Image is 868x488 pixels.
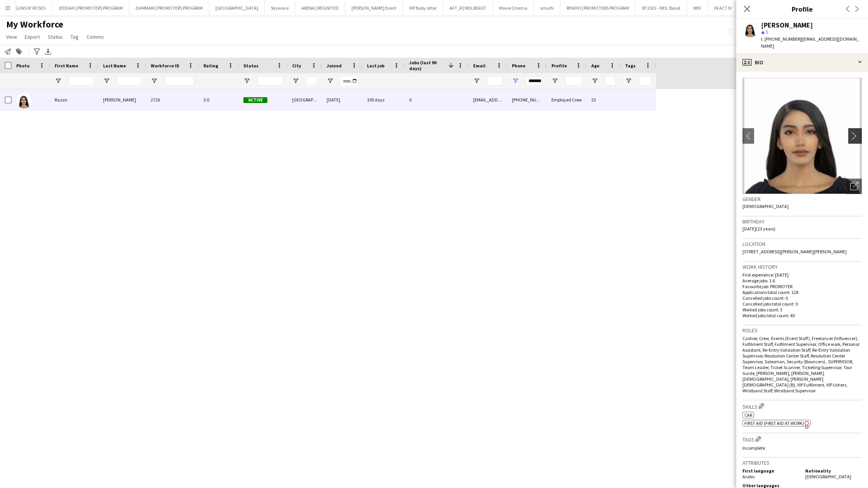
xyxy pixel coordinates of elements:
[605,76,616,86] input: Age Filter Input
[742,402,862,410] h3: Skills
[742,307,862,313] p: Worked jobs count: 3
[151,77,158,84] button: Open Filter Menu
[67,32,82,42] a: Tag
[761,36,859,49] span: | [EMAIL_ADDRESS][DOMAIN_NAME]
[327,77,334,84] button: Open Filter Menu
[587,89,620,110] div: 23
[3,32,20,42] a: View
[69,76,94,86] input: First Name Filter Input
[805,468,862,474] h5: Nationality
[766,29,768,35] span: 5
[742,284,862,289] p: Favourite job: PROMOTER
[742,196,862,203] h3: Gender
[199,89,239,110] div: 5.0
[48,33,63,40] span: Status
[45,32,66,42] a: Status
[736,4,868,14] h3: Profile
[403,0,443,15] button: VIP Baby sitter
[6,19,63,30] span: My Workforce
[117,76,141,86] input: Last Name Filter Input
[16,63,29,69] span: Photo
[742,301,862,307] p: Cancelled jobs total count: 0
[534,0,560,15] button: smurfs
[341,76,358,86] input: Joined Filter Input
[761,36,801,42] span: t. [PHONE_NUMBER]
[345,0,403,15] button: [PERSON_NAME] Event
[165,76,194,86] input: Workforce ID Filter Input
[473,63,486,69] span: Email
[507,89,547,110] div: [PHONE_NUMBER]
[708,0,738,15] button: IN ACT IV
[742,78,862,194] img: Crew avatar or photo
[687,0,708,15] button: WEF
[512,77,519,84] button: Open Filter Menu
[639,76,651,86] input: Tags Filter Input
[9,0,52,15] button: GUNS N' ROSES
[742,289,862,295] p: Applications total count: 128
[742,226,775,232] span: [DATE] (23 years)
[98,89,146,110] div: [PERSON_NAME]
[742,327,862,334] h3: Roles
[443,0,493,15] button: AFT_R | MDLBEAST
[86,33,104,40] span: Comms
[468,89,507,110] div: [EMAIL_ADDRESS][DOMAIN_NAME]
[742,445,862,451] p: Incomplete
[744,420,804,426] span: First Aid (First Aid At Work)
[742,474,755,479] span: Arabic
[243,77,250,84] button: Open Filter Menu
[560,0,635,15] button: RIYADH | PROMOTERS PROGRAM
[55,77,62,84] button: Open Filter Menu
[493,0,534,15] button: Movie Cinema
[146,89,199,110] div: 2726
[243,63,258,69] span: Status
[50,89,98,110] div: Razan
[203,63,218,69] span: Rating
[744,412,752,418] span: Car
[367,63,384,69] span: Last job
[551,77,558,84] button: Open Filter Menu
[52,0,129,15] button: JEDDAH | PROMOTERS PROGRAM
[16,93,32,108] img: Razan Ali
[151,63,179,69] span: Workforce ID
[265,0,295,15] button: Skywave
[209,0,265,15] button: [GEOGRAPHIC_DATA]
[288,89,322,110] div: [GEOGRAPHIC_DATA]
[306,76,317,86] input: City Filter Input
[292,63,301,69] span: City
[805,474,851,479] span: [DEMOGRAPHIC_DATA]
[487,76,503,86] input: Email Filter Input
[129,0,209,15] button: DAMMAM | PROMOTERS PROGRAM
[43,47,53,56] app-action-btn: Export XLSX
[742,295,862,301] p: Cancelled jobs count: 0
[103,77,110,84] button: Open Filter Menu
[591,63,599,69] span: Age
[742,263,862,270] h3: Work history
[742,249,847,254] span: [STREET_ADDRESS][PERSON_NAME][PERSON_NAME]
[742,468,799,474] h5: First language
[551,63,567,69] span: Profile
[846,179,862,194] div: Open photos pop-in
[409,60,445,71] span: Jobs (last 90 days)
[591,77,598,84] button: Open Filter Menu
[512,63,525,69] span: Phone
[742,203,789,209] span: [DEMOGRAPHIC_DATA]
[295,0,345,15] button: ARENA | REIGNITED
[625,77,632,84] button: Open Filter Menu
[32,47,41,56] app-action-btn: Advanced filters
[742,241,862,247] h3: Location
[736,53,868,72] div: Bio
[761,22,813,29] div: [PERSON_NAME]
[473,77,480,84] button: Open Filter Menu
[742,218,862,225] h3: Birthday
[25,33,40,40] span: Export
[742,313,862,318] p: Worked jobs total count: 40
[257,76,283,86] input: Status Filter Input
[292,77,299,84] button: Open Filter Menu
[547,89,587,110] div: Employed Crew
[14,47,24,56] app-action-btn: Add to tag
[625,63,635,69] span: Tags
[327,63,342,69] span: Joined
[742,278,862,284] p: Average jobs: 1.6
[405,89,468,110] div: 0
[362,89,405,110] div: 100 days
